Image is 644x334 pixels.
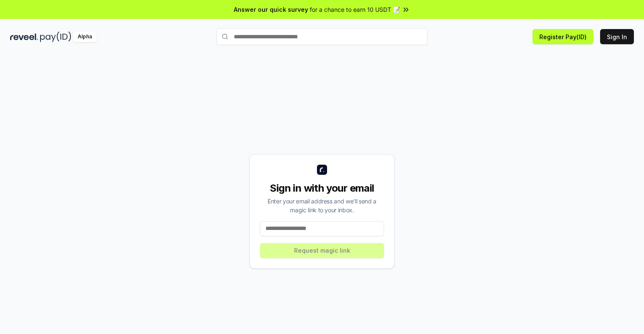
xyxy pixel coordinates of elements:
div: Sign in with your email [260,182,384,195]
button: Sign In [600,29,634,44]
img: logo_small [317,165,327,175]
div: Enter your email address and we’ll send a magic link to your inbox. [260,197,384,214]
span: Answer our quick survey [234,5,308,14]
img: pay_id [40,32,71,42]
div: Alpha [73,32,97,42]
img: reveel_dark [10,32,38,42]
span: for a chance to earn 10 USDT 📝 [310,5,400,14]
button: Register Pay(ID) [533,29,593,44]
